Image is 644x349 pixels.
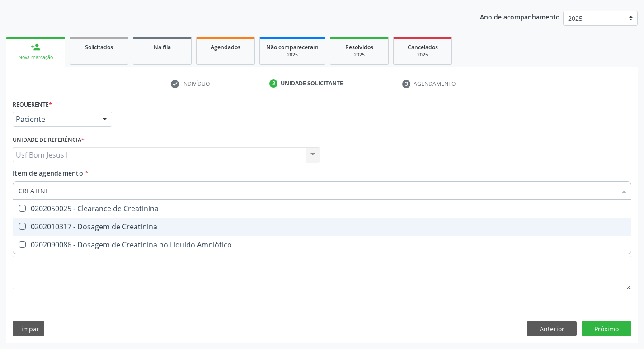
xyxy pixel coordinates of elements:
label: Requerente [13,98,52,112]
div: 2025 [337,51,382,58]
span: Resolvidos [345,43,373,51]
label: Unidade de referência [13,133,85,147]
div: 2025 [266,51,319,58]
div: Unidade solicitante [281,79,343,88]
span: Solicitados [85,43,113,51]
div: 0202090086 - Dosagem de Creatinina no Líquido Amniótico [19,241,625,248]
div: 2 [269,79,277,88]
input: Buscar por procedimentos [19,181,616,200]
button: Próximo [582,321,631,336]
span: Item de agendamento [13,169,83,177]
button: Anterior [527,321,577,336]
span: Não compareceram [266,43,319,51]
p: Ano de acompanhamento [480,11,560,22]
div: 0202010317 - Dosagem de Creatinina [19,223,625,230]
div: 2025 [400,51,445,58]
div: 0202050025 - Clearance de Creatinina [19,205,625,212]
div: person_add [31,42,41,52]
span: Na fila [154,43,171,51]
span: Paciente [16,115,94,124]
div: Nova marcação [13,54,59,61]
span: Agendados [211,43,240,51]
span: Cancelados [408,43,438,51]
